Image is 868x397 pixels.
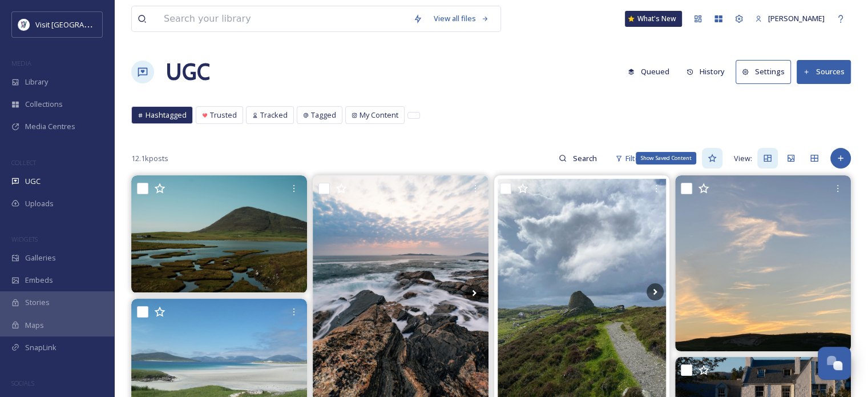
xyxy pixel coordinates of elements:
span: Maps [25,320,44,331]
span: WIDGETS [11,235,38,243]
span: UGC [25,176,41,187]
a: View all files [428,7,495,30]
span: Tracked [260,110,288,121]
span: Library [25,77,48,87]
span: SOCIALS [11,379,34,387]
span: Stories [25,297,50,308]
img: Hebridean sunset#sky #skylover #sunset #harris #outerhebrides #camping 9pm on 17th Aug 2025 [675,175,851,351]
span: Collections [25,99,63,110]
span: View: [734,153,752,164]
button: Open Chat [818,347,851,380]
span: My Content [360,110,398,121]
span: Media Centres [25,121,75,132]
button: History [681,61,730,83]
a: UGC [165,55,210,89]
a: History [681,61,736,83]
a: Queued [622,61,681,83]
a: Settings [736,60,797,83]
a: [PERSON_NAME] [749,7,830,30]
span: Filters [625,153,647,164]
span: Embeds [25,275,53,286]
span: 12.1k posts [131,153,168,164]
button: Sources [797,60,851,83]
div: Show Saved Content [636,152,696,165]
a: What's New [625,11,682,27]
span: Trusted [210,110,237,121]
input: Search your library [158,6,407,31]
img: Untitled%20design%20%2897%29.png [18,19,30,30]
button: Queued [622,61,675,83]
span: Hashtagged [146,110,187,121]
span: Tagged [311,110,336,121]
span: Visit [GEOGRAPHIC_DATA] [35,19,124,30]
button: Settings [736,60,791,83]
span: Galleries [25,252,56,263]
span: Uploads [25,198,54,209]
img: Northton, Isle of Harris, Outer Hebrides : August 2025 #harris #outerhebrides #fuji #fujifilm #fu... [131,175,307,292]
span: MEDIA [11,59,31,67]
span: SnapLink [25,342,56,353]
span: [PERSON_NAME] [768,13,825,23]
input: Search [567,147,604,170]
span: COLLECT [11,158,36,167]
